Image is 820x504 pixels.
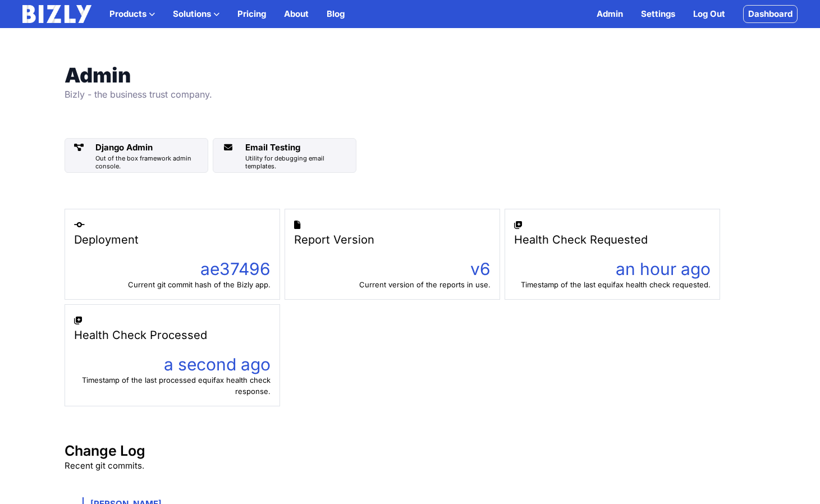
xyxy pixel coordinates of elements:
[514,232,711,248] div: Health Check Requested
[245,154,351,170] div: Utility for debugging email templates.
[95,154,203,170] div: Out of the box framework admin console.
[74,259,271,279] div: ae37496
[74,327,271,343] div: Health Check Processed
[294,279,491,290] div: Current version of the reports in use.
[109,7,155,21] button: Products
[65,86,429,102] p: Bizly - the business trust company.
[514,259,711,279] div: an hour ago
[284,7,309,21] a: About
[65,64,429,86] h1: Admin
[327,7,345,21] a: Blog
[74,279,271,290] div: Current git commit hash of the Bizly app.
[65,442,756,459] h2: Change Log
[173,7,219,21] button: Solutions
[65,138,208,173] a: Django Admin Out of the box framework admin console.
[213,138,356,173] a: Email Testing Utility for debugging email templates.
[65,459,756,473] p: Recent git commits.
[743,5,798,23] a: Dashboard
[237,7,266,21] a: Pricing
[641,7,675,21] a: Settings
[514,279,711,290] div: Timestamp of the last equifax health check requested.
[74,232,271,248] div: Deployment
[294,232,491,248] div: Report Version
[74,374,271,397] div: Timestamp of the last processed equifax health check response.
[693,7,725,21] a: Log Out
[74,354,271,374] div: a second ago
[294,259,491,279] div: v6
[597,7,623,21] a: Admin
[245,141,351,154] div: Email Testing
[95,141,203,154] div: Django Admin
